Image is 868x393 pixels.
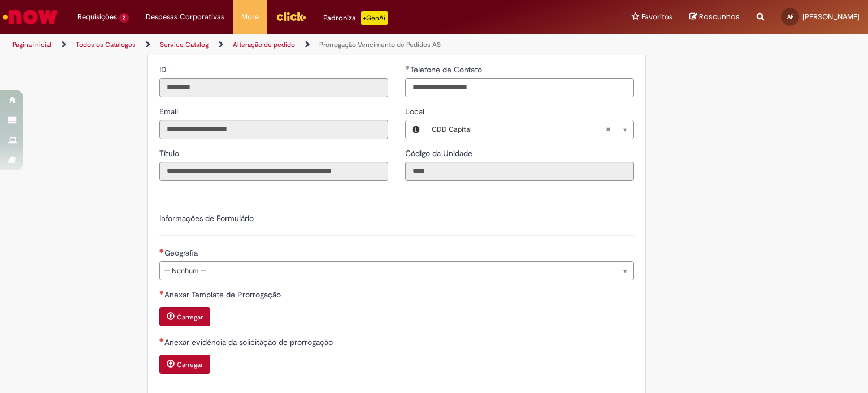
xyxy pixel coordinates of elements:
input: Email [159,120,388,139]
label: Somente leitura - ID [159,64,169,75]
span: More [241,11,259,23]
label: Somente leitura - Código da Unidade [405,148,475,159]
span: Local [405,106,427,116]
span: Requisições [77,11,117,23]
a: Service Catalog [160,40,209,49]
span: Somente leitura - Código da Unidade [405,148,475,158]
span: Somente leitura - Título [159,148,181,158]
span: Anexar Template de Prorrogação [164,290,283,300]
label: Somente leitura - Email [159,106,180,117]
span: Anexar evidência da solicitação de prorrogação [164,337,335,347]
span: AF [787,13,793,20]
label: Somente leitura - Título [159,148,181,159]
span: Telefone de Contato [410,64,484,75]
input: Telefone de Contato [405,78,634,97]
span: Necessários [159,290,164,295]
button: Local, Visualizar este registro CDD Capital [406,120,426,139]
span: CDD Capital [432,120,605,139]
div: Padroniza [323,11,388,25]
p: +GenAi [361,11,388,25]
span: Geografia [164,248,200,258]
a: Prorrogação Vencimento de Pedidos AS [319,40,441,49]
a: Rascunhos [689,12,740,23]
span: 2 [119,13,129,23]
small: Carregar [177,360,203,369]
span: Necessários [159,338,164,342]
span: Obrigatório Preenchido [405,65,410,70]
abbr: Limpar campo Local [600,120,617,139]
img: ServiceNow [1,6,59,28]
a: Alteração de pedido [233,40,295,49]
ul: Trilhas de página [8,34,570,55]
span: Despesas Corporativas [146,11,224,23]
a: Todos os Catálogos [76,40,136,49]
span: Somente leitura - Email [159,106,180,116]
input: Título [159,162,388,181]
span: Necessários [159,248,164,253]
span: [PERSON_NAME] [802,12,860,21]
a: Página inicial [12,40,51,49]
input: Código da Unidade [405,162,634,181]
span: -- Nenhum -- [164,262,611,280]
button: Carregar anexo de Anexar evidência da solicitação de prorrogação Required [159,355,210,374]
small: Carregar [177,313,203,322]
a: CDD CapitalLimpar campo Local [426,120,633,139]
input: ID [159,78,388,97]
span: Somente leitura - ID [159,64,169,75]
img: click_logo_yellow_360x200.png [276,8,306,25]
span: Favoritos [641,11,672,23]
span: Rascunhos [699,11,740,22]
label: Informações de Formulário [159,213,254,223]
button: Carregar anexo de Anexar Template de Prorrogação Required [159,307,210,326]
